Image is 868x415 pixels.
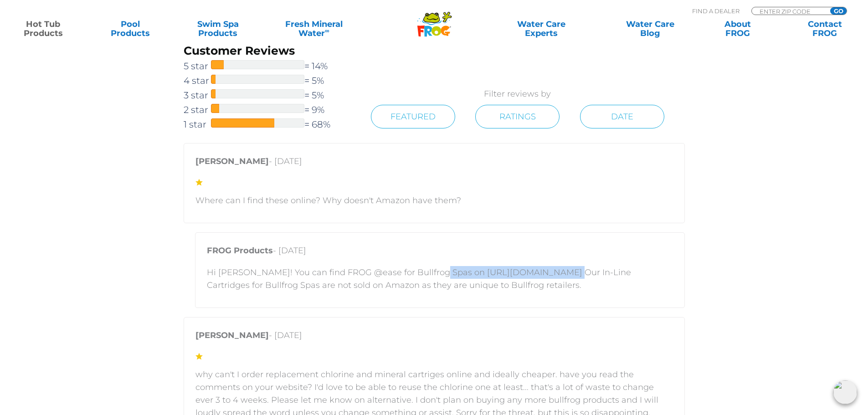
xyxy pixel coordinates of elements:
span: 1 star [184,117,211,132]
input: GO [830,7,847,15]
img: openIcon [833,380,857,404]
a: 2 star= 9% [184,102,351,117]
a: Fresh MineralWater∞ [271,20,356,38]
p: - [DATE] [207,244,673,261]
a: 3 star= 5% [184,88,351,102]
a: Swim SpaProducts [184,20,252,38]
span: 2 star [184,102,211,117]
h3: Customer Reviews [184,43,351,59]
strong: [PERSON_NAME] [195,330,269,340]
a: Ratings [475,105,560,128]
a: 1 star= 68% [184,117,351,132]
p: - [DATE] [195,329,673,346]
p: - [DATE] [195,155,673,172]
strong: [PERSON_NAME] [195,156,269,166]
p: Where can I find these online? Why doesn't Amazon have them? [195,194,673,207]
a: AboutFROG [704,20,771,38]
p: Find A Dealer [692,7,740,15]
a: ContactFROG [791,20,859,38]
a: Hot TubProducts [9,20,77,38]
a: Water CareExperts [486,20,596,38]
span: 3 star [184,88,211,102]
span: 5 star [184,59,211,73]
a: PoolProducts [97,20,164,38]
a: Date [580,105,664,128]
span: 4 star [184,73,211,88]
strong: FROG Products [207,246,273,256]
input: Zip Code Form [759,7,820,15]
a: Water CareBlog [616,20,684,38]
sup: ∞ [325,27,329,34]
a: 4 star= 5% [184,73,351,88]
p: Hi [PERSON_NAME]! You can find FROG @ease for Bullfrog Spas on [URL][DOMAIN_NAME] Our In-Line Car... [207,266,673,292]
p: Filter reviews by [350,87,684,100]
a: 5 star= 14% [184,59,351,73]
a: Featured [371,105,455,128]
